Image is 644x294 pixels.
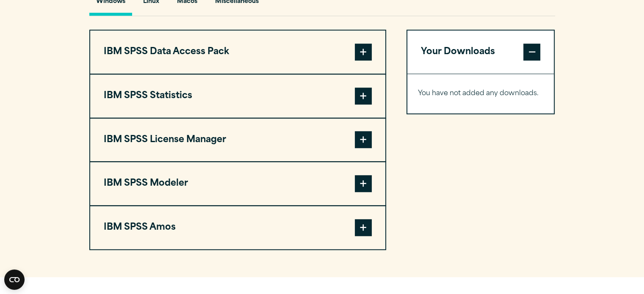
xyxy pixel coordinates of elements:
[90,30,385,74] button: IBM SPSS Data Access Pack
[90,74,385,118] button: IBM SPSS Statistics
[4,269,25,290] div: CookieBot Widget Contents
[90,162,385,205] button: IBM SPSS Modeler
[90,206,385,249] button: IBM SPSS Amos
[4,269,25,290] svg: CookieBot Widget Icon
[407,30,554,74] button: Your Downloads
[407,74,554,113] div: Your Downloads
[418,88,544,100] p: You have not added any downloads.
[4,269,25,290] button: Open CMP widget
[90,118,385,162] button: IBM SPSS License Manager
